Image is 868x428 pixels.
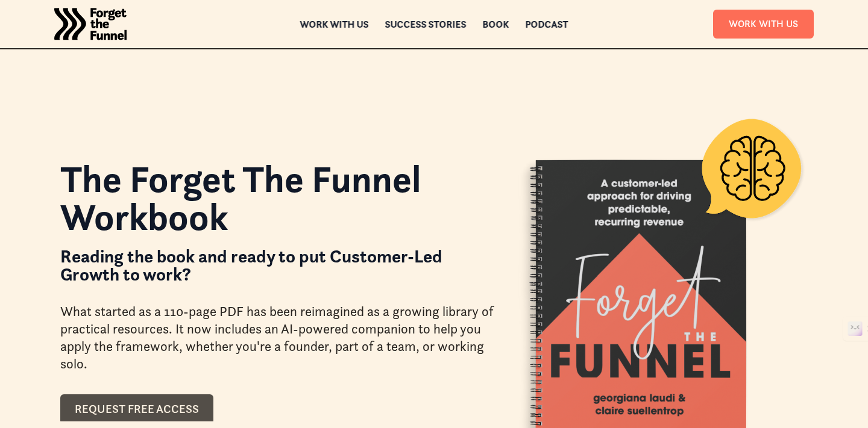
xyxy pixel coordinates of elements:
[300,20,369,28] a: Work with us
[483,20,509,28] a: Book
[385,20,467,28] a: Success Stories
[526,20,568,28] a: Podcast
[60,160,494,235] h1: The Forget The Funnel Workbook
[713,10,814,38] a: Work With Us
[60,245,442,285] strong: Reading the book and ready to put Customer-Led Growth to work?
[60,303,494,373] div: What started as a 110-page PDF has been reimagined as a growing library of practical resources. I...
[60,394,213,424] a: Request Free Access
